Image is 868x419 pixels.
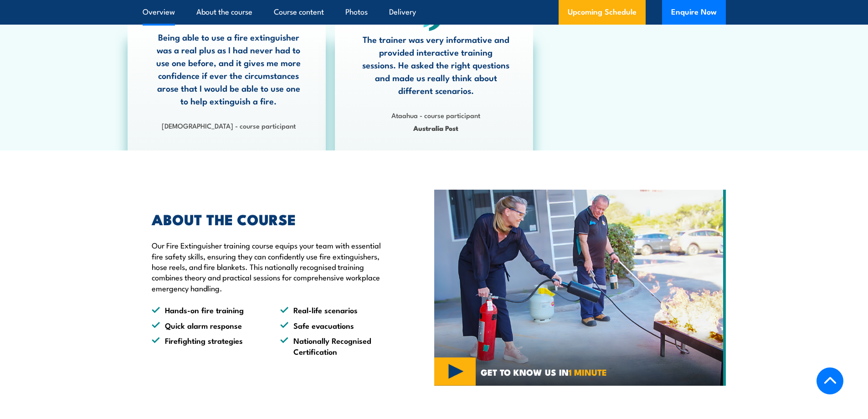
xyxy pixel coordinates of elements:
li: Safe evacuations [280,320,392,331]
p: Being able to use a fire extinguisher was a real plus as I had never had to use one before, and i... [154,31,303,107]
li: Nationally Recognised Certification [280,335,392,357]
img: Fire Safety Training [434,190,726,386]
li: Real-life scenarios [280,305,392,315]
li: Firefighting strategies [152,335,264,357]
strong: 1 MINUTE [569,365,607,378]
strong: [DEMOGRAPHIC_DATA] - course participant [162,120,296,130]
li: Quick alarm response [152,320,264,331]
span: Australia Post [362,123,510,133]
span: GET TO KNOW US IN [481,368,607,376]
h2: ABOUT THE COURSE [152,212,392,225]
strong: Ataahua - course participant [391,110,480,120]
p: Our Fire Extinguisher training course equips your team with essential fire safety skills, ensurin... [152,240,392,293]
li: Hands-on fire training [152,305,264,315]
p: The trainer was very informative and provided interactive training sessions. He asked the right q... [362,33,510,97]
